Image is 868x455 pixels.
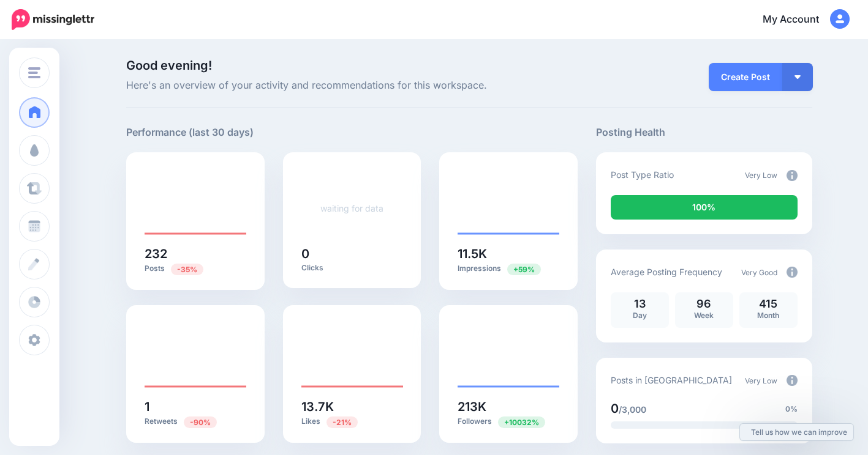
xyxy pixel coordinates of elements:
[458,263,559,275] p: Impressions
[320,203,383,213] a: waiting for data
[745,298,791,309] p: 415
[171,264,203,275] span: Previous period: 358
[785,403,798,415] span: 0%
[619,404,646,415] span: /3,000
[145,416,246,427] p: Retweets
[633,311,647,320] span: Day
[126,125,254,140] h5: Performance (last 30 days)
[596,125,812,140] h5: Posting Health
[787,170,798,181] img: info-circle-grey.png
[611,373,732,387] p: Posts in [GEOGRAPHIC_DATA]
[745,376,777,385] span: Very Low
[145,401,246,413] h5: 1
[498,416,545,428] span: Previous period: 2.1K
[507,264,541,275] span: Previous period: 7.23K
[145,263,246,275] p: Posts
[301,263,403,273] p: Clicks
[458,401,559,413] h5: 213K
[126,78,578,94] span: Here's an overview of your activity and recommendations for this workspace.
[757,311,779,320] span: Month
[694,311,714,320] span: Week
[326,416,358,428] span: Previous period: 17.4K
[458,248,559,260] h5: 11.5K
[126,58,212,73] span: Good evening!
[145,248,246,260] h5: 232
[611,168,674,182] p: Post Type Ratio
[611,401,619,416] span: 0
[750,5,850,35] a: My Account
[12,9,94,30] img: Missinglettr
[184,416,217,428] span: Previous period: 10
[745,171,777,180] span: Very Low
[301,416,403,427] p: Likes
[787,267,798,278] img: info-circle-grey.png
[794,75,801,79] img: arrow-down-white.png
[741,268,777,277] span: Very Good
[611,265,722,279] p: Average Posting Frequency
[301,248,403,260] h5: 0
[28,67,40,78] img: menu.png
[458,416,559,427] p: Followers
[681,298,727,309] p: 96
[617,298,663,309] p: 13
[787,375,798,386] img: info-circle-grey.png
[740,424,853,440] a: Tell us how we can improve
[709,63,782,91] a: Create Post
[301,401,403,413] h5: 13.7K
[611,195,798,220] div: 100% of your posts in the last 30 days were manually created (i.e. were not from Drip Campaigns o...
